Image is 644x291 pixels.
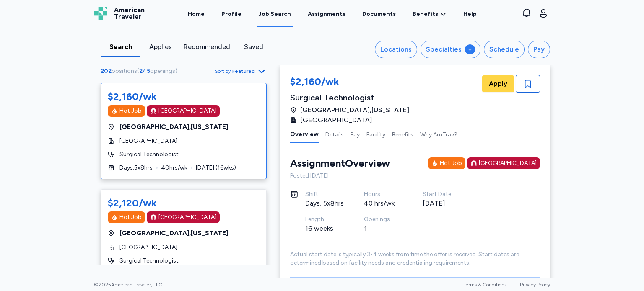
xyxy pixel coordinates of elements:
[300,105,409,115] span: [GEOGRAPHIC_DATA] , [US_STATE]
[290,125,319,143] button: Overview
[364,190,402,198] div: Hours
[528,41,550,58] button: Pay
[426,44,462,54] div: Specialties
[520,282,550,288] a: Privacy Policy
[119,257,179,265] span: Surgical Technologist
[484,41,525,58] button: Schedule
[305,215,344,224] div: Length
[114,7,145,20] span: American Traveler
[392,125,413,143] button: Benefits
[94,281,162,288] span: © 2025 American Traveler, LLC
[161,164,187,172] span: 40 hrs/wk
[101,67,181,75] div: ( )
[421,41,480,58] button: Specialties
[489,44,519,54] div: Schedule
[290,172,540,180] div: Posted [DATE]
[305,198,344,209] div: Days, 5x8hrs
[119,228,228,238] span: [GEOGRAPHIC_DATA] , [US_STATE]
[144,42,177,52] div: Applies
[258,10,291,18] div: Job Search
[413,10,438,18] span: Benefits
[482,75,514,92] button: Apply
[423,198,461,209] div: [DATE]
[420,125,457,143] button: Why AmTrav?
[104,42,137,52] div: Search
[380,44,412,54] div: Locations
[196,164,236,172] span: [DATE] ( 16 wks)
[150,67,175,75] span: openings
[257,1,293,27] a: Job Search
[300,115,372,125] span: [GEOGRAPHIC_DATA]
[108,196,157,210] div: $2,120/wk
[119,213,142,221] div: Hot Job
[305,190,344,198] div: Shift
[463,282,506,288] a: Terms & Conditions
[94,7,107,20] img: Logo
[215,68,231,75] span: Sort by
[351,125,360,143] button: Pay
[364,215,402,224] div: Openings
[158,213,216,221] div: [GEOGRAPHIC_DATA]
[108,90,157,103] div: $2,160/wk
[325,125,344,143] button: Details
[119,122,228,132] span: [GEOGRAPHIC_DATA] , [US_STATE]
[290,157,390,170] div: Assignment Overview
[364,198,402,209] div: 40 hrs/wk
[375,41,417,58] button: Locations
[215,66,267,76] button: Sort byFeatured
[423,190,461,198] div: Start Date
[290,92,409,103] div: Surgical Technologist
[366,125,385,143] button: Facility
[158,107,216,115] div: [GEOGRAPHIC_DATA]
[232,68,255,75] span: Featured
[489,79,507,89] span: Apply
[119,150,179,159] span: Surgical Technologist
[119,137,177,145] span: [GEOGRAPHIC_DATA]
[112,67,137,75] span: positions
[533,44,545,54] div: Pay
[290,250,540,267] div: Actual start date is typically 3-4 weeks from time the offer is received. Start dates are determi...
[479,159,537,167] div: [GEOGRAPHIC_DATA]
[237,42,270,52] div: Saved
[440,159,462,167] div: Hot Job
[413,10,447,18] a: Benefits
[290,75,409,90] div: $2,160/wk
[119,107,142,115] div: Hot Job
[184,42,230,52] div: Recommended
[139,67,150,75] span: 245
[119,164,153,172] span: Days , 5 x 8 hrs
[305,224,344,234] div: 16 weeks
[101,67,112,75] span: 202
[119,243,177,252] span: [GEOGRAPHIC_DATA]
[364,224,402,234] div: 1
